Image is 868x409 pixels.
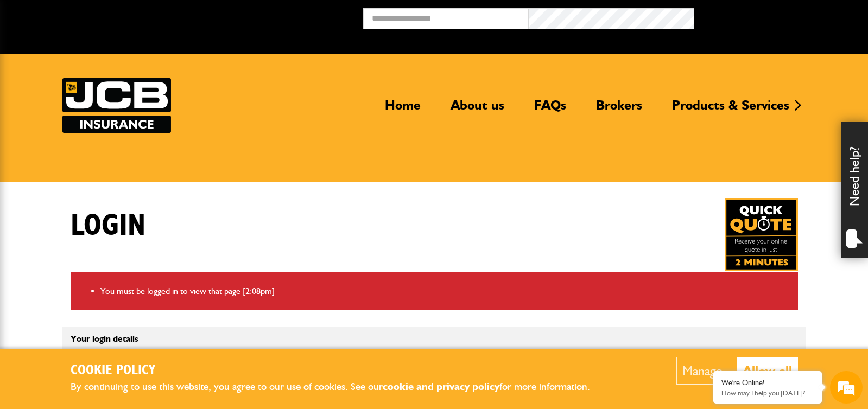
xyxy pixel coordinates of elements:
[725,198,798,271] a: Get your insurance quote in just 2-minutes
[841,122,868,258] div: Need help?
[694,8,860,25] button: Broker Login
[588,97,650,122] a: Brokers
[664,97,797,122] a: Products & Services
[721,378,814,387] div: We're Online!
[71,379,608,395] p: By continuing to use this website, you agree to our use of cookies. See our for more information.
[71,208,145,244] h1: Login
[100,284,790,298] li: You must be logged in to view that page [2:08pm]
[62,78,171,133] img: JCB Insurance Services logo
[442,97,512,122] a: About us
[71,362,608,379] h2: Cookie Policy
[725,198,798,271] img: Quick Quote
[676,357,728,385] button: Manage
[71,335,550,343] p: Your login details
[737,357,798,385] button: Allow all
[377,97,429,122] a: Home
[62,78,171,133] a: JCB Insurance Services
[721,389,814,397] p: How may I help you today?
[383,380,499,393] a: cookie and privacy policy
[526,97,574,122] a: FAQs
